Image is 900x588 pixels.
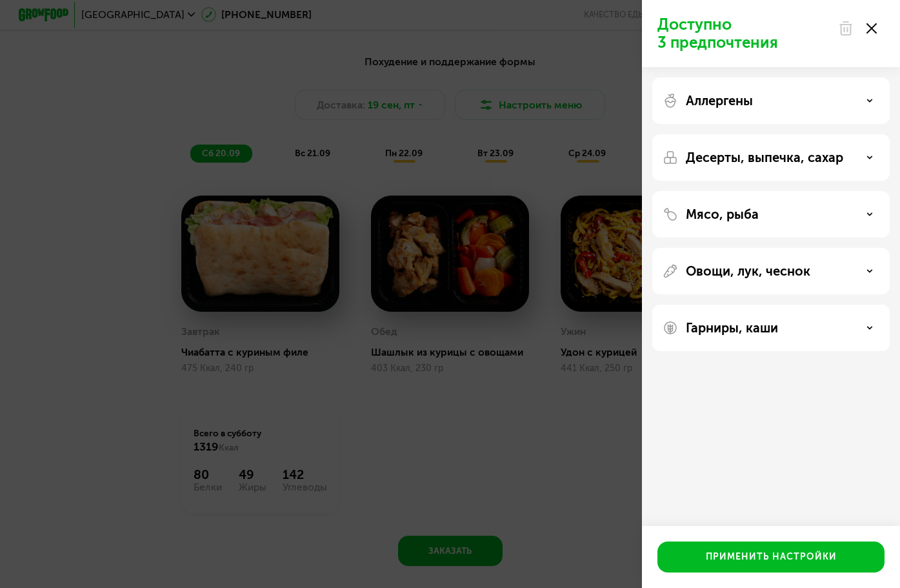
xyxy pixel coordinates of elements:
p: Гарниры, каши [686,320,778,336]
p: Доступно 3 предпочтения [657,15,830,52]
p: Десерты, выпечка, сахар [686,150,843,165]
p: Мясо, рыба [686,207,759,222]
button: Применить настройки [657,542,885,573]
div: Применить настройки [706,551,837,563]
p: Аллергены [686,93,753,108]
p: Овощи, лук, чеснок [686,263,810,279]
